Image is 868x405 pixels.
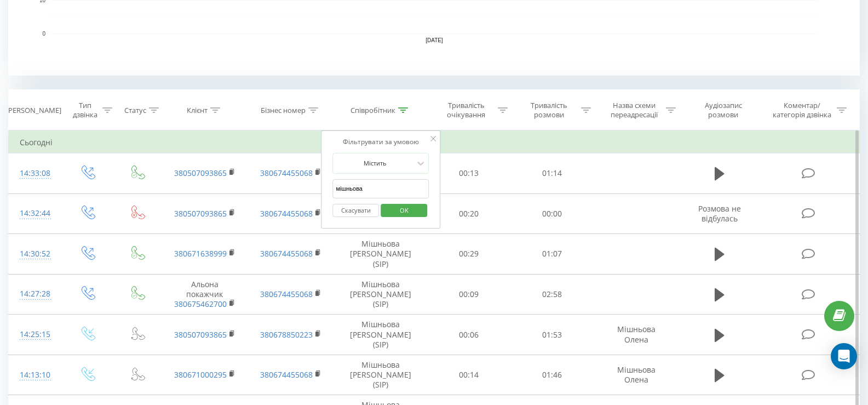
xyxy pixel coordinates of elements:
[42,31,45,37] text: 0
[6,106,61,115] div: [PERSON_NAME]
[187,106,208,115] div: Клієнт
[437,101,495,119] div: Тривалість очікування
[20,243,51,265] div: 14:30:52
[174,208,227,219] a: 380507093865
[698,203,741,224] span: Розмова не відбулась
[831,343,857,369] div: Open Intercom Messenger
[350,106,395,115] div: Співробітник
[260,329,313,340] a: 380678850223
[510,234,594,275] td: 01:07
[427,274,510,315] td: 00:09
[427,153,510,194] td: 00:13
[20,163,51,184] div: 14:33:08
[260,289,313,299] a: 380674455068
[427,193,510,234] td: 00:20
[332,204,379,218] button: Скасувати
[334,274,427,315] td: Мішньова [PERSON_NAME] (SIP)
[174,369,227,380] a: 380671000295
[510,315,594,355] td: 01:53
[174,248,227,259] a: 380671638999
[9,132,860,153] td: Сьогодні
[162,274,248,315] td: Альона покажчик
[381,204,427,218] button: OK
[605,101,663,119] div: Назва схеми переадресації
[20,364,51,386] div: 14:13:10
[332,179,429,198] input: Введіть значення
[427,355,510,395] td: 00:14
[332,136,429,147] div: Фільтрувати за умовою
[770,101,834,119] div: Коментар/категорія дзвінка
[20,283,51,305] div: 14:27:28
[510,274,594,315] td: 02:58
[260,168,313,178] a: 380674455068
[71,101,99,119] div: Тип дзвінка
[426,37,443,43] text: [DATE]
[260,208,313,219] a: 380674455068
[260,369,313,380] a: 380674455068
[334,355,427,395] td: Мішньова [PERSON_NAME] (SIP)
[20,203,51,224] div: 14:32:44
[174,329,227,340] a: 380507093865
[510,193,594,234] td: 00:00
[593,355,680,395] td: Мішньова Олена
[510,153,594,194] td: 01:14
[174,299,227,309] a: 380675462700
[510,355,594,395] td: 01:46
[520,101,578,119] div: Тривалість розмови
[389,202,419,219] span: OK
[334,234,427,275] td: Мішньова [PERSON_NAME] (SIP)
[334,315,427,355] td: Мішньова [PERSON_NAME] (SIP)
[427,315,510,355] td: 00:06
[593,315,680,355] td: Мішньова Олена
[260,248,313,259] a: 380674455068
[261,106,306,115] div: Бізнес номер
[427,234,510,275] td: 00:29
[20,324,51,345] div: 14:25:15
[124,106,146,115] div: Статус
[174,168,227,178] a: 380507093865
[689,101,757,119] div: Аудіозапис розмови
